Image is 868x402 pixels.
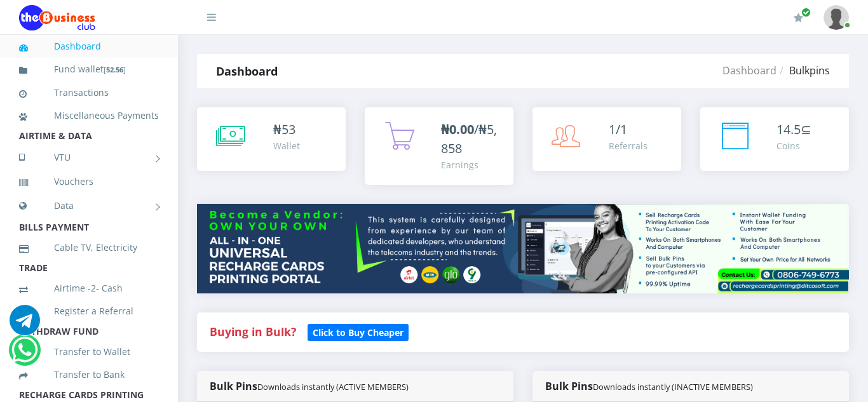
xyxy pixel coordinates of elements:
span: 53 [281,121,295,138]
div: ⊆ [776,120,811,139]
small: Downloads instantly (INACTIVE MEMBERS) [593,381,753,392]
div: ₦ [273,120,300,139]
a: ₦0.00/₦5,858 Earnings [365,107,513,185]
div: Referrals [609,139,648,152]
a: Airtime -2- Cash [19,274,159,303]
i: Renew/Upgrade Subscription [794,13,803,23]
a: Transactions [19,78,159,107]
img: User [824,5,849,30]
strong: Bulk Pins [545,379,753,393]
img: Logo [19,5,95,30]
a: Cable TV, Electricity [19,233,159,262]
a: Miscellaneous Payments [19,101,159,130]
small: Downloads instantly (ACTIVE MEMBERS) [257,381,409,392]
a: Chat for support [10,314,40,335]
a: Vouchers [19,167,159,196]
img: multitenant_rcp.png [197,204,849,293]
a: ₦53 Wallet [197,107,346,171]
b: Click to Buy Cheaper [313,326,403,338]
b: ₦0.00 [441,121,474,138]
a: Fund wallet[52.56] [19,55,159,84]
a: Transfer to Bank [19,360,159,389]
a: Dashboard [722,64,776,77]
a: VTU [19,142,159,173]
a: Dashboard [19,32,159,61]
div: Earnings [441,158,501,171]
a: 1/1 Referrals [532,107,681,171]
a: Register a Referral [19,297,159,326]
a: Click to Buy Cheaper [308,324,409,339]
div: Wallet [273,139,300,152]
a: Data [19,190,159,222]
strong: Buying in Bulk? [210,324,296,339]
span: 14.5 [776,121,801,138]
li: Bulkpins [776,63,830,78]
strong: Dashboard [216,64,278,79]
span: 1/1 [609,121,627,138]
span: Renew/Upgrade Subscription [801,8,811,17]
b: 52.56 [106,65,123,74]
small: [ ] [104,65,126,74]
a: Transfer to Wallet [19,337,159,366]
div: Coins [776,139,811,152]
strong: Bulk Pins [210,379,409,393]
a: Chat for support [11,344,37,365]
span: /₦5,858 [441,121,497,157]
